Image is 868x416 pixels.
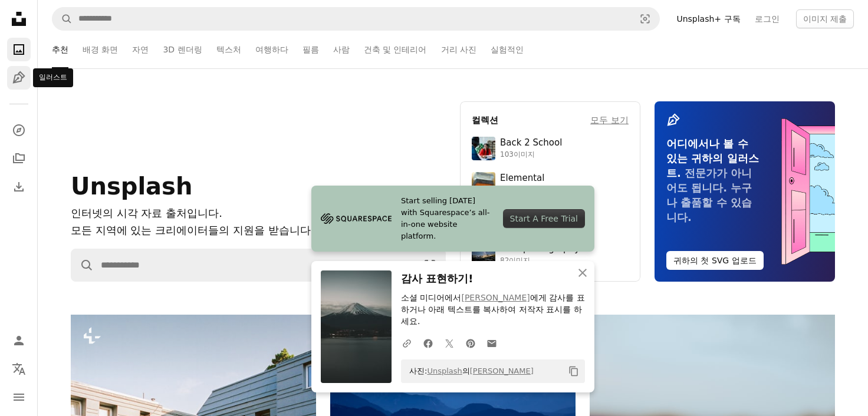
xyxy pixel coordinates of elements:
button: 언어 [7,357,31,381]
div: Start A Free Trial [503,209,585,228]
div: 103이미지 [500,150,562,160]
span: 전문가가 아니어도 됩니다. 누구나 출품할 수 있습니다. [666,167,752,223]
h1: 인터넷의 시각 자료 출처입니다. [71,205,338,222]
a: 로그인 / 가입 [7,329,31,352]
a: 탐색 [7,118,31,142]
button: Unsplash 검색 [52,8,73,30]
a: 컬렉션 [7,147,31,170]
h3: 감사 표현하기! [401,270,585,288]
a: 배경 화면 [83,31,118,68]
button: Unsplash 검색 [71,249,94,281]
a: 모두 보기 [590,113,629,127]
a: 일러스트 [7,66,31,90]
a: [PERSON_NAME] [470,367,534,375]
span: 사진: 의 [403,362,534,381]
a: Astrophotography82이미지 [472,243,629,266]
a: 사람 [333,31,350,68]
a: Start selling [DATE] with Squarespace’s all-in-one website platform.Start A Free Trial [311,186,594,252]
img: file-1705255347840-230a6ab5bca9image [321,210,392,227]
p: 소셜 미디어에서 에게 감사를 표하거나 아래 텍스트를 복사하여 저작자 표시를 하세요. [401,292,585,328]
p: 모든 지역에 있는 크리에이터들의 지원을 받습니다. [71,222,338,239]
a: 건축 및 인테리어 [364,31,427,68]
a: 3D 렌더링 [163,31,202,68]
h4: 컬렉션 [472,113,498,127]
a: 사진 [7,38,31,61]
img: premium_photo-1683135218355-6d72011bf303 [472,137,495,160]
a: 거리 사진 [441,31,476,68]
a: 여행하다 [255,31,288,68]
span: 어디에서나 볼 수 있는 귀하의 일러스트. [666,137,759,179]
button: 메뉴 [7,385,31,409]
a: Pinterest에 공유 [460,331,481,355]
a: 필름 [303,31,319,68]
button: 클립보드에 복사하기 [564,361,584,381]
a: 홈 — Unsplash [7,7,31,33]
form: 사이트 전체에서 이미지 찾기 [71,249,446,282]
button: 귀하의 첫 SVG 업로드 [666,251,764,270]
a: [PERSON_NAME] [461,293,530,302]
span: Start selling [DATE] with Squarespace’s all-in-one website platform. [401,195,494,242]
span: Unsplash [71,173,192,200]
a: Unsplash [427,367,462,375]
button: 이미지 제출 [796,9,854,28]
a: 로그인 [748,9,787,28]
a: 파스텔 색의 하늘 아래 겹겹이 쌓인 푸른 산 [330,385,576,396]
button: 시각적 검색 [631,8,659,30]
a: Twitter에 공유 [439,331,460,355]
a: 자연 [132,31,149,68]
a: 텍스처 [216,31,241,68]
div: Back 2 School [500,137,562,149]
a: Facebook에 공유 [417,331,439,355]
a: 실험적인 [491,31,524,68]
a: autumn248이미지 [472,207,629,231]
a: 다운로드 내역 [7,175,31,199]
img: premium_photo-1751985761161-8a269d884c29 [472,172,495,196]
a: 이메일로 공유에 공유 [481,331,502,355]
a: Elemental50이미지 [472,172,629,196]
a: Back 2 School103이미지 [472,137,629,160]
form: 사이트 전체에서 이미지 찾기 [52,7,660,31]
div: Elemental [500,173,544,184]
a: Unsplash+ 구독 [669,9,747,28]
